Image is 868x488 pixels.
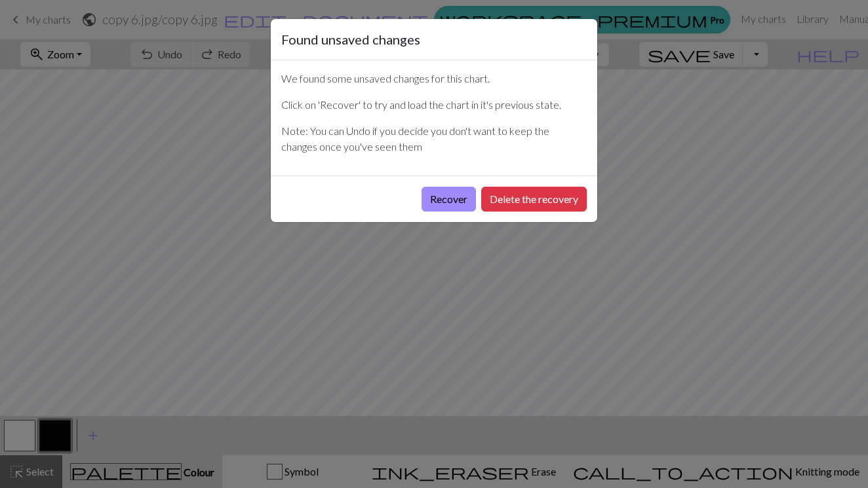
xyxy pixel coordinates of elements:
h5: Found unsaved changes [281,29,420,49]
p: Note: You can Undo if you decide you don't want to keep the changes once you've seen them [281,123,587,155]
p: We found some unsaved changes for this chart. [281,71,587,86]
p: Click on 'Recover' to try and load the chart in it's previous state. [281,97,587,113]
button: Recover [422,187,476,212]
button: Delete the recovery [481,187,587,212]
